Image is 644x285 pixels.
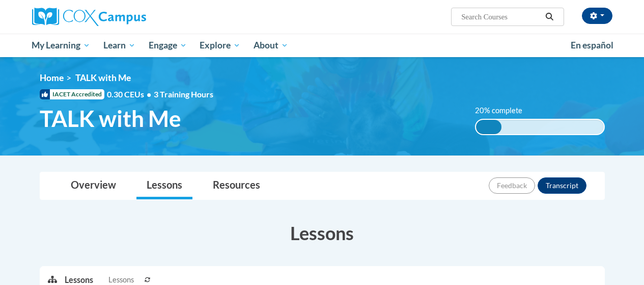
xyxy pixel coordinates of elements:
span: About [254,39,288,51]
span: 3 Training Hours [154,89,213,99]
button: Search [542,11,557,23]
span: 0.30 CEUs [107,89,154,100]
label: 20% complete [475,105,534,116]
a: Explore [193,34,247,57]
a: Lessons [136,172,192,199]
span: IACET Accredited [40,89,104,99]
span: Engage [149,39,187,51]
button: Account Settings [582,8,612,24]
a: Learn [97,34,142,57]
a: Engage [142,34,193,57]
span: En español [571,40,613,50]
a: Resources [203,172,270,199]
span: My Learning [32,39,90,51]
img: Cox Campus [32,8,146,26]
span: Learn [103,39,135,51]
a: About [247,34,295,57]
button: Transcript [538,177,586,194]
a: Overview [61,172,126,199]
button: Feedback [489,177,535,194]
span: Explore [200,39,240,51]
a: My Learning [25,34,97,57]
span: TALK with Me [40,105,181,132]
h3: Lessons [40,220,605,246]
a: Cox Campus [32,8,215,26]
a: En español [564,35,620,56]
div: Main menu [24,34,620,57]
div: 20% complete [476,120,501,134]
span: • [147,89,151,99]
a: Home [40,72,64,83]
span: TALK with Me [75,72,131,83]
input: Search Courses [460,11,542,23]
